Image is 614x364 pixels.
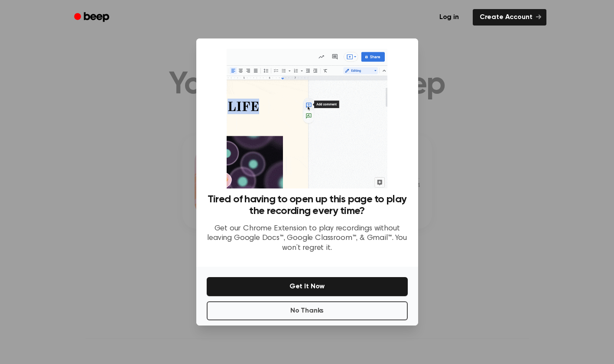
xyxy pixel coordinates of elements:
[431,7,468,27] a: Log in
[207,301,408,320] button: No Thanks
[473,9,546,26] a: Create Account
[68,9,117,26] a: Beep
[207,194,408,217] h3: Tired of having to open up this page to play the recording every time?
[207,224,408,253] p: Get our Chrome Extension to play recordings without leaving Google Docs™, Google Classroom™, & Gm...
[227,49,387,188] img: Beep extension in action
[207,277,408,296] button: Get It Now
